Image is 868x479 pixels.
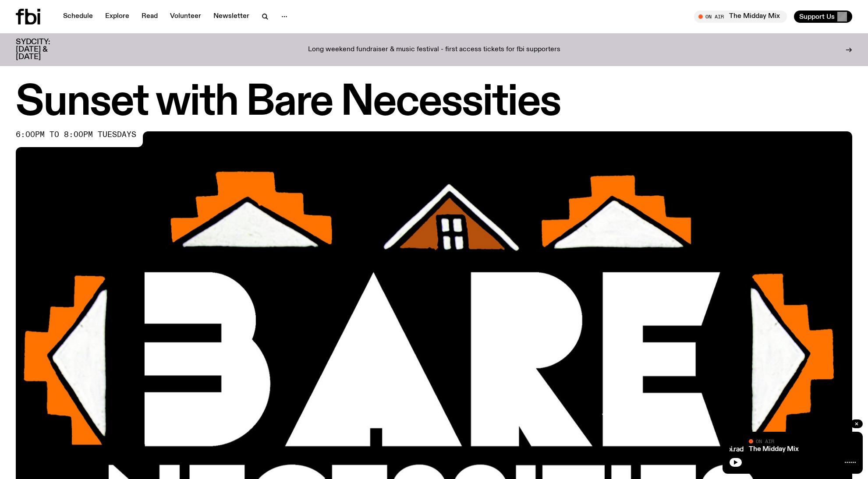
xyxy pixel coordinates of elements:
p: Long weekend fundraiser & music festival - first access tickets for fbi supporters [308,46,560,54]
h1: Sunset with Bare Necessities [16,83,852,123]
a: Schedule [58,11,98,23]
a: Newsletter [208,11,255,23]
span: Support Us [799,13,835,21]
a: Volunteer [165,11,206,23]
span: 6:00pm to 8:00pm tuesdays [16,131,136,138]
a: Explore [100,11,135,23]
a: Read [136,11,163,23]
button: On AirThe Midday Mix [694,11,787,23]
button: Support Us [794,11,852,23]
a: The Midday Mix [749,446,799,453]
h3: SYDCITY: [DATE] & [DATE] [16,39,72,61]
span: On Air [756,438,774,444]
